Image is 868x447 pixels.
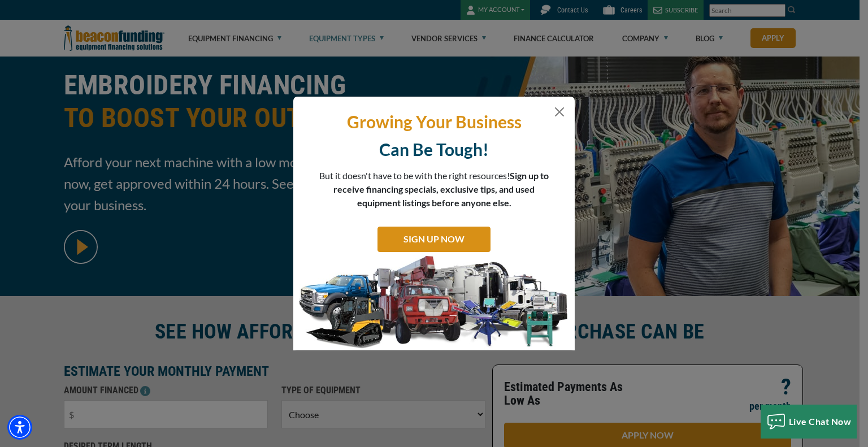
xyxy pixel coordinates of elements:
[319,169,549,210] p: But it doesn't have to be with the right resources!
[789,416,852,427] span: Live Chat Now
[302,111,566,133] p: Growing Your Business
[7,415,32,440] div: Accessibility Menu
[333,170,549,208] span: Sign up to receive financing specials, exclusive tips, and used equipment listings before anyone ...
[761,405,857,439] button: Live Chat Now
[553,105,566,119] button: Close
[377,227,491,252] a: SIGN UP NOW
[302,138,566,160] p: Can Be Tough!
[293,255,575,351] img: subscribe-modal.jpg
